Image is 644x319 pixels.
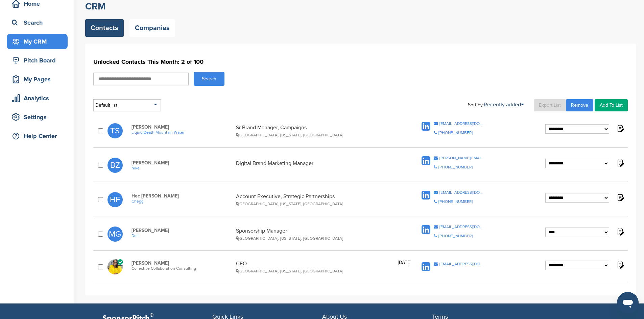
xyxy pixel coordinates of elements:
div: [PERSON_NAME][EMAIL_ADDRESS][PERSON_NAME][DOMAIN_NAME] [439,156,484,160]
div: [PHONE_NUMBER] [438,234,473,238]
a: Dell [132,233,233,238]
span: [PERSON_NAME] [132,160,233,166]
span: TS [108,123,123,138]
a: Pitch Board [7,53,68,68]
a: Untitled design (1) [108,259,125,274]
h2: CRM [85,0,636,12]
a: Settings [7,109,68,125]
img: Notes [616,124,624,133]
div: Analytics [10,92,68,104]
div: [EMAIL_ADDRESS][DOMAIN_NAME] [439,225,484,229]
div: Search [10,17,68,29]
img: Untitled design (1) [108,259,123,274]
span: Collective Collaboration Consulting [132,266,233,271]
div: [DATE] [398,260,411,273]
div: [EMAIL_ADDRESS][DOMAIN_NAME] [439,122,484,126]
a: Liquid Death Mountain Water [132,130,233,135]
div: Account Executive, Strategic Partnerships [236,193,395,206]
span: Hec [PERSON_NAME] [132,193,233,199]
div: [PHONE_NUMBER] [438,131,473,135]
span: MG [108,227,123,242]
img: Notes [616,193,624,202]
a: Search [7,15,68,30]
span: HF [108,192,123,207]
div: Help Center [10,130,68,142]
span: BZ [108,158,123,173]
span: [PERSON_NAME] [132,124,233,130]
div: Settings [10,111,68,123]
a: Companies [129,19,175,37]
div: My CRM [10,35,68,48]
a: Chegg [132,199,233,204]
div: [GEOGRAPHIC_DATA], [US_STATE], [GEOGRAPHIC_DATA] [236,202,395,206]
a: Contacts [85,19,124,37]
div: My Pages [10,73,68,85]
a: Add To List [595,99,628,111]
div: [PHONE_NUMBER] [438,165,473,169]
div: Sponsorship Manager [236,228,395,241]
div: CEO [236,260,395,273]
img: Notes [616,228,624,236]
div: [PHONE_NUMBER] [438,200,473,204]
div: Default list [93,99,161,111]
iframe: Button to launch messaging window [617,292,639,314]
a: My CRM [7,34,68,49]
div: [EMAIL_ADDRESS][DOMAIN_NAME] [439,190,484,194]
div: [GEOGRAPHIC_DATA], [US_STATE], [GEOGRAPHIC_DATA] [236,133,395,137]
a: Nike [132,166,233,170]
img: Notes [616,261,624,269]
a: Remove [566,99,593,111]
div: Sr Brand Manager, Campaigns [236,124,395,137]
span: [EMAIL_ADDRESS][DOMAIN_NAME] [439,262,484,266]
a: My Pages [7,72,68,87]
div: [GEOGRAPHIC_DATA], [US_STATE], [GEOGRAPHIC_DATA] [236,269,395,273]
a: Help Center [7,128,68,144]
h1: Unlocked Contacts This Month: 2 of 100 [93,56,628,68]
span: [PERSON_NAME] [132,228,233,233]
img: Notes [616,159,624,167]
div: Digital Brand Marketing Manager [236,160,395,170]
a: Analytics [7,90,68,106]
a: Recently added [484,101,524,108]
a: Export List [534,99,566,111]
button: Search [194,72,224,86]
div: Pitch Board [10,54,68,67]
span: [PERSON_NAME] [132,260,233,266]
div: [GEOGRAPHIC_DATA], [US_STATE], [GEOGRAPHIC_DATA] [236,236,395,241]
div: Sort by: [468,102,524,107]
